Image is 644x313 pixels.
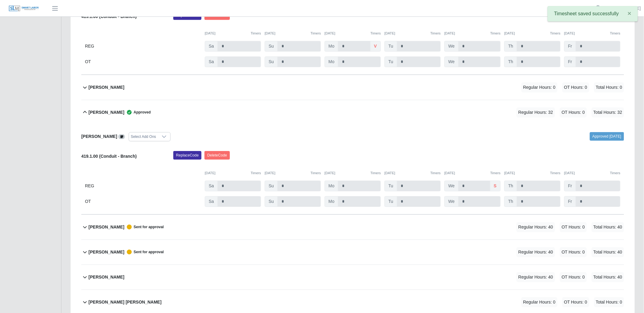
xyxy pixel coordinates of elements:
button: Timers [251,31,261,36]
span: We [444,56,459,67]
span: Regular Hours: 0 [521,297,558,307]
button: ReplaceCode [173,151,201,160]
span: Approved [124,109,151,115]
div: [DATE] [325,171,381,176]
span: Tu [385,181,397,191]
span: Th [504,196,517,207]
span: Sent for approval [124,250,164,254]
span: Regular Hours: 40 [517,272,555,282]
div: OT [85,56,201,67]
button: Timers [311,171,321,176]
span: × [628,10,631,17]
span: Sa [205,181,218,191]
div: [DATE] [265,31,321,36]
span: Total Hours: 32 [592,107,624,117]
button: DeleteCode [204,151,230,160]
span: Sa [205,41,218,52]
div: [DATE] [444,31,501,36]
b: 419.1.00 (Conduit - Branch) [81,14,137,19]
div: [DATE] [385,171,441,176]
span: OT Hours: 0 [560,222,587,232]
div: Select Add Ons [129,132,158,141]
b: s [494,183,497,189]
button: Timers [550,31,561,36]
span: Regular Hours: 40 [517,222,555,232]
span: Mo [325,196,338,207]
b: [PERSON_NAME] [89,249,124,255]
span: OT Hours: 0 [560,247,587,257]
span: Regular Hours: 32 [517,107,555,117]
a: View/Edit Notes [118,134,125,139]
span: Tu [385,41,397,52]
a: [PERSON_NAME] [606,5,641,12]
b: [PERSON_NAME] [89,224,124,230]
span: Tu [385,196,397,207]
span: Sa [205,196,218,207]
button: Timers [430,171,441,176]
span: We [444,196,459,207]
div: [DATE] [205,31,261,36]
div: [DATE] [504,31,561,36]
b: [PERSON_NAME] [89,274,124,280]
button: [PERSON_NAME] Approved Regular Hours: 32 OT Hours: 0 Total Hours: 32 [81,100,624,125]
button: Timers [490,31,501,36]
span: Su [265,41,278,52]
button: Timers [370,31,381,36]
span: Fr [564,41,576,52]
button: Timers [490,171,501,176]
span: Sent for approval [124,225,164,229]
div: [DATE] [385,31,441,36]
span: Su [265,56,278,67]
span: OT Hours: 0 [562,82,589,92]
b: 419.1.00 (Conduit - Branch) [81,154,137,159]
button: Timers [550,171,561,176]
div: Timesheet saved successfully [548,6,638,21]
button: Timers [610,31,620,36]
span: Mo [325,41,338,52]
div: REG [85,181,201,191]
span: OT Hours: 0 [560,107,587,117]
span: Th [504,181,517,191]
div: [DATE] [564,31,620,36]
button: [PERSON_NAME] Sent for approval Regular Hours: 40 OT Hours: 0 Total Hours: 40 [81,215,624,239]
div: [DATE] [205,171,261,176]
b: [PERSON_NAME] [PERSON_NAME] [89,299,162,305]
b: [PERSON_NAME] [81,134,117,139]
div: REG [85,41,201,52]
span: Th [504,41,517,52]
button: Timers [311,31,321,36]
span: Su [265,181,278,191]
img: SLM Logo [9,5,39,12]
span: Su [265,196,278,207]
span: Total Hours: 0 [594,297,624,307]
span: Fr [564,56,576,67]
button: Timers [610,171,620,176]
span: We [444,181,459,191]
span: Fr [564,181,576,191]
span: Total Hours: 40 [592,247,624,257]
span: OT Hours: 0 [562,297,589,307]
div: [DATE] [504,171,561,176]
span: We [444,41,459,52]
div: [DATE] [265,171,321,176]
span: Sa [205,56,218,67]
span: Mo [325,181,338,191]
button: Timers [251,171,261,176]
button: [PERSON_NAME] Sent for approval Regular Hours: 40 OT Hours: 0 Total Hours: 40 [81,240,624,264]
span: Total Hours: 0 [594,82,624,92]
b: [PERSON_NAME] [89,84,124,91]
span: Total Hours: 40 [592,272,624,282]
button: [PERSON_NAME] Regular Hours: 40 OT Hours: 0 Total Hours: 40 [81,265,624,290]
div: [DATE] [564,171,620,176]
button: Timers [430,31,441,36]
span: Th [504,56,517,67]
span: Regular Hours: 0 [521,82,558,92]
div: OT [85,196,201,207]
b: v [374,43,377,49]
div: [DATE] [325,31,381,36]
b: [PERSON_NAME] [89,109,124,116]
div: [DATE] [444,171,501,176]
span: OT Hours: 0 [560,272,587,282]
span: Total Hours: 40 [592,222,624,232]
a: Approved [DATE] [590,132,624,141]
